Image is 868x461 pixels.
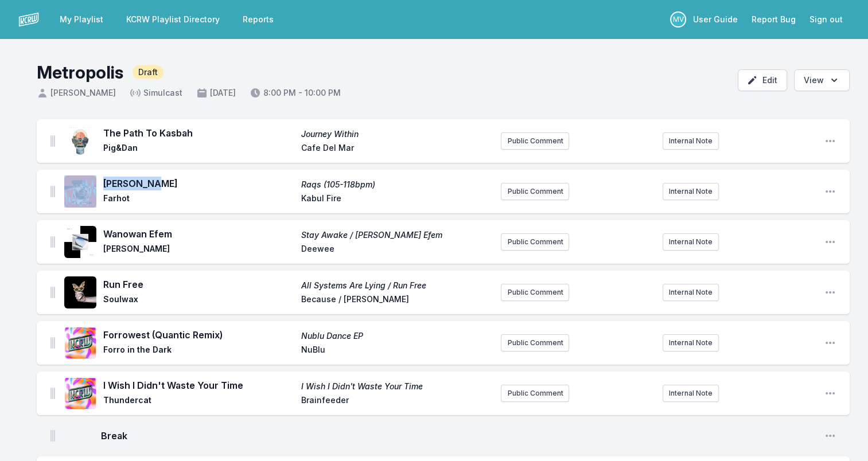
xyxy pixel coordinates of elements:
h1: Metropolis [37,62,123,83]
span: 8:00 PM - 10:00 PM [250,87,341,99]
img: Drag Handle [50,236,55,248]
button: Sign out [803,9,850,30]
img: Drag Handle [50,287,55,298]
p: Michael Vogel [670,11,686,28]
a: KCRW Playlist Directory [119,9,227,30]
img: logo-white-87cec1fa9cbef997252546196dc51331.png [18,9,39,30]
img: Raqs (105-118bpm) [64,175,96,208]
button: Open playlist item options [824,186,836,197]
span: Deewee [301,243,492,257]
img: Drag Handle [50,430,55,442]
span: Kabul Fire [301,193,492,206]
img: Drag Handle [50,388,55,399]
span: Nublu Dance EP [301,330,492,342]
span: Simulcast [130,87,182,99]
span: Farhot [103,193,294,206]
button: Internal Note [663,385,719,402]
span: Break [101,429,815,443]
span: Run Free [103,278,294,291]
img: Journey Within [64,125,96,157]
button: Internal Note [663,334,719,351]
img: Drag Handle [50,337,55,349]
span: Pig&Dan [103,142,294,156]
a: User Guide [686,9,745,30]
button: Open playlist item options [824,135,836,147]
button: Public Comment [501,334,569,351]
span: I Wish I Didn't Waste Your Time [301,381,492,392]
span: I Wish I Didn't Waste Your Time [103,378,294,392]
span: Forrowest (Quantic Remix) [103,328,294,342]
button: Public Comment [501,233,569,251]
span: Thundercat [103,394,294,408]
button: Public Comment [501,132,569,150]
button: Internal Note [663,233,719,251]
img: Nublu Dance EP [64,327,96,359]
button: Edit [738,69,787,91]
span: Stay Awake / [PERSON_NAME] Efem [301,229,492,241]
a: My Playlist [53,9,110,30]
img: I Wish I Didn't Waste Your Time [64,377,96,409]
span: Brainfeeder [301,394,492,408]
span: Forro in the Dark [103,344,294,358]
button: Public Comment [501,284,569,301]
a: Reports [236,9,281,30]
img: Drag Handle [50,135,55,147]
button: Internal Note [663,284,719,301]
a: Report Bug [745,9,803,30]
button: Public Comment [501,385,569,402]
span: The Path To Kasbah [103,126,294,140]
span: [DATE] [196,87,236,99]
img: Drag Handle [50,186,55,197]
button: Internal Note [663,183,719,200]
span: Soulwax [103,294,294,307]
span: [PERSON_NAME] [103,243,294,257]
span: Draft [133,65,164,79]
span: Cafe Del Mar [301,142,492,156]
button: Open playlist item options [824,287,836,298]
span: [PERSON_NAME] [37,87,116,99]
span: NuBlu [301,344,492,358]
button: Internal Note [663,132,719,150]
button: Open options [794,69,850,91]
span: Journey Within [301,128,492,140]
button: Open playlist item options [824,388,836,399]
span: [PERSON_NAME] [103,177,294,190]
span: Because / [PERSON_NAME] [301,294,492,307]
span: Raqs (105-118bpm) [301,179,492,190]
button: Public Comment [501,183,569,200]
span: All Systems Are Lying / Run Free [301,280,492,291]
button: Open playlist item options [824,236,836,248]
span: Wanowan Efem [103,227,294,241]
img: All Systems Are Lying / Run Free [64,276,96,308]
img: Stay Awake / Wanowan Efem [64,226,96,258]
button: Open playlist item options [824,430,836,442]
button: Open playlist item options [824,337,836,349]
